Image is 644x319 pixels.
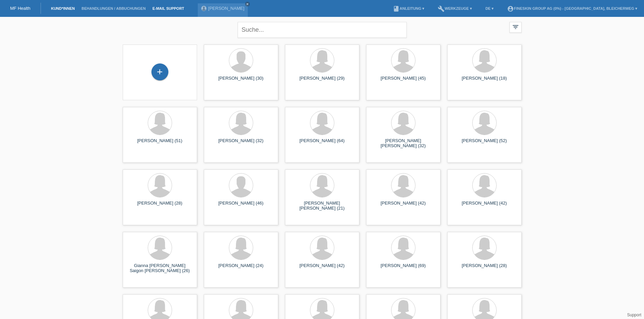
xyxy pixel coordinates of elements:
a: [PERSON_NAME] [208,6,244,11]
div: [PERSON_NAME] (32) [209,138,273,149]
div: [PERSON_NAME] (52) [453,138,516,149]
div: [PERSON_NAME] (24) [209,263,273,274]
div: [PERSON_NAME] (18) [453,76,516,86]
a: Support [627,313,641,317]
input: Suche... [238,22,407,38]
a: DE ▾ [482,6,497,10]
div: [PERSON_NAME] (45) [372,76,435,86]
div: [PERSON_NAME] (51) [128,138,192,149]
a: E-Mail Support [149,6,188,10]
div: Kund*in hinzufügen [152,66,168,78]
i: account_circle [507,5,514,12]
div: [PERSON_NAME] (42) [372,201,435,211]
div: [PERSON_NAME] [PERSON_NAME] (21) [290,201,354,211]
a: account_circleFineSkin Group AG (0%) - [GEOGRAPHIC_DATA], Bleicherweg ▾ [504,6,641,10]
a: bookAnleitung ▾ [389,6,428,10]
div: [PERSON_NAME] (42) [290,263,354,274]
a: close [245,2,250,6]
a: Behandlungen / Abbuchungen [78,6,149,10]
div: [PERSON_NAME] [PERSON_NAME] (32) [372,138,435,149]
a: MF Health [10,6,30,11]
div: [PERSON_NAME] (28) [453,263,516,274]
a: buildWerkzeuge ▾ [434,6,475,10]
div: [PERSON_NAME] (69) [372,263,435,274]
div: Gianna [PERSON_NAME] Saigon [PERSON_NAME] (26) [128,263,192,274]
div: [PERSON_NAME] (30) [209,76,273,86]
div: [PERSON_NAME] (64) [290,138,354,149]
i: filter_list [512,23,519,31]
i: build [438,5,445,12]
div: [PERSON_NAME] (28) [128,201,192,211]
div: [PERSON_NAME] (42) [453,201,516,211]
i: book [393,5,400,12]
div: [PERSON_NAME] (46) [209,201,273,211]
i: close [246,2,249,6]
a: Kund*innen [48,6,78,10]
div: [PERSON_NAME] (29) [290,76,354,86]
